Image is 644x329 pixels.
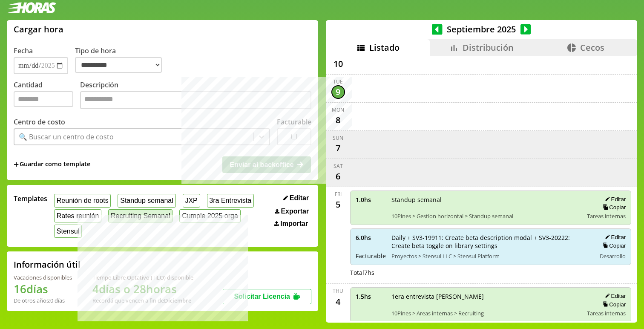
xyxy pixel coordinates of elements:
[7,2,56,13] img: logotipo
[356,252,385,260] span: Facturable
[602,292,626,300] button: Editar
[92,281,193,297] h1: 4 días o 28 horas
[164,297,191,304] b: Diciembre
[391,292,581,300] span: 1era entrevista [PERSON_NAME]
[331,170,345,183] div: 6
[332,106,344,113] div: Mon
[14,194,47,203] span: Templates
[14,80,80,111] label: Cantidad
[331,113,345,127] div: 8
[207,194,254,207] button: 3ra Entrevista
[443,23,520,35] span: Septiembre 2025
[600,252,626,260] span: Desarrollo
[331,57,345,71] div: 10
[391,309,581,317] span: 10Pines > Areas internas > Recruiting
[272,207,311,216] button: Exportar
[602,196,626,203] button: Editar
[331,85,345,99] div: 9
[14,46,33,55] label: Fecha
[391,234,590,250] span: Daily + SV3-19911: Create beta description modal + SV3-20222: Create beta toggle on library settings
[600,242,626,249] button: Copiar
[335,190,342,198] div: Fri
[333,78,343,85] div: Tue
[356,292,385,300] span: 1.5 hs
[369,42,400,53] span: Listado
[281,194,311,202] button: Editar
[587,309,626,317] span: Tareas internas
[331,198,345,211] div: 5
[600,204,626,211] button: Copiar
[14,259,80,270] h2: Información útil
[333,134,343,141] div: Sun
[14,274,72,281] div: Vacaciones disponibles
[600,301,626,308] button: Copiar
[183,194,200,207] button: JXP
[14,160,90,169] span: +Guardar como template
[54,194,111,207] button: Reunión de roots
[234,293,290,300] span: Solicitar Licencia
[587,212,626,220] span: Tareas internas
[92,297,193,304] div: Recordá que vencen a fin de
[179,209,240,222] button: Cumple 2025 orga
[280,220,308,228] span: Importar
[19,132,114,141] div: 🔍 Buscar un centro de costo
[80,80,311,111] label: Descripción
[223,289,311,304] button: Solicitar Licencia
[333,162,343,170] div: Sat
[54,209,101,222] button: Rates reunión
[108,209,172,222] button: Recruiting Semanal
[331,141,345,155] div: 7
[333,287,343,294] div: Thu
[281,208,309,215] span: Exportar
[356,234,385,242] span: 6.0 hs
[602,234,626,241] button: Editar
[14,117,65,127] label: Centro de costo
[391,196,581,204] span: Standup semanal
[14,160,19,169] span: +
[118,194,175,207] button: Standup semanal
[580,42,604,53] span: Cecos
[326,56,637,321] div: scrollable content
[54,225,82,238] button: Stensul
[14,23,63,35] h1: Cargar hora
[75,46,169,74] label: Tipo de hora
[80,91,311,109] textarea: Descripción
[277,117,311,127] label: Facturable
[14,281,72,297] h1: 16 días
[463,42,514,53] span: Distribución
[14,91,73,107] input: Cantidad
[92,274,193,281] div: Tiempo Libre Optativo (TiLO) disponible
[14,297,72,304] div: De otros años: 0 días
[75,57,162,73] select: Tipo de hora
[391,212,581,220] span: 10Pines > Gestion horizontal > Standup semanal
[290,194,309,202] span: Editar
[356,196,385,204] span: 1.0 hs
[350,268,632,277] div: Total 7 hs
[391,252,590,260] span: Proyectos > Stensul LLC > Stensul Platform
[331,294,345,308] div: 4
